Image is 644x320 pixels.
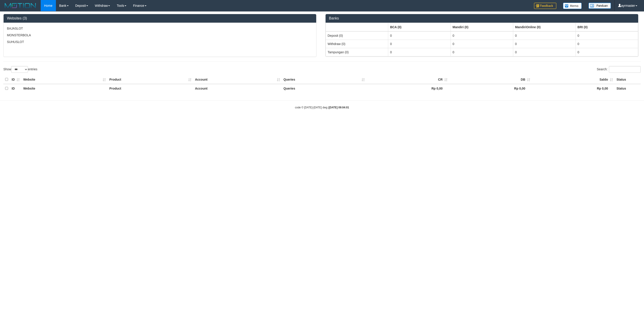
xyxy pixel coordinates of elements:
[7,16,313,20] h3: Websites (3)
[7,33,313,37] p: MONSTERBOLA
[7,26,313,31] p: BAJASLOT
[366,75,449,84] th: CR
[193,75,282,84] th: Account
[534,3,556,9] img: Feedback.jpg
[108,84,193,93] th: Product
[451,23,513,31] th: Group: activate to sort column ascending
[576,31,638,40] td: 0
[329,106,349,109] strong: [DATE] 09:04:01
[532,84,615,93] th: Rp 0,00
[108,75,193,84] th: Product
[451,31,513,40] td: 0
[388,48,451,56] td: 0
[513,40,576,48] td: 0
[597,66,641,73] label: Search:
[11,66,28,73] select: Showentries
[10,75,21,84] th: ID
[451,48,513,56] td: 0
[295,106,349,109] small: code © [DATE]-[DATE] dwg |
[615,75,641,84] th: Status
[326,31,388,40] td: Deposit (0)
[388,23,451,31] th: Group: activate to sort column ascending
[451,40,513,48] td: 0
[576,40,638,48] td: 0
[388,40,451,48] td: 0
[513,31,576,40] td: 0
[326,40,388,48] td: Withdraw (0)
[576,23,638,31] th: Group: activate to sort column ascending
[513,23,576,31] th: Group: activate to sort column ascending
[563,3,582,9] img: Button%20Memo.svg
[10,84,21,93] th: ID
[513,48,576,56] td: 0
[388,31,451,40] td: 0
[282,75,367,84] th: Queries
[21,84,108,93] th: Website
[326,48,388,56] td: Tampungan (0)
[3,2,37,9] img: MOTION_logo.png
[7,40,313,44] p: SUHUSLOT
[282,84,367,93] th: Queries
[3,66,37,73] label: Show entries
[449,75,532,84] th: DB
[449,84,532,93] th: Rp 0,00
[329,16,635,20] h3: Banks
[609,66,641,73] input: Search:
[326,23,388,31] th: Group: activate to sort column ascending
[21,75,108,84] th: Website
[193,84,282,93] th: Account
[532,75,615,84] th: Saldo
[589,3,611,9] img: panduan.png
[576,48,638,56] td: 0
[366,84,449,93] th: Rp 0,00
[615,84,641,93] th: Status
